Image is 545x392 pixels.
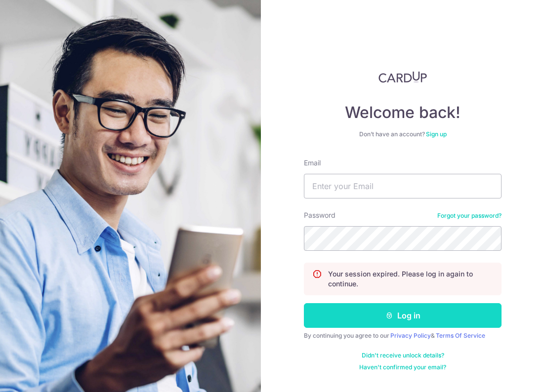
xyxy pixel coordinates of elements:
[304,303,502,328] button: Log in
[437,212,502,220] a: Forgot your password?
[304,130,502,138] div: Don’t have an account?
[359,363,446,371] a: Haven't confirmed your email?
[304,103,502,122] h4: Welcome back!
[362,352,444,359] a: Didn't receive unlock details?
[436,332,485,339] a: Terms Of Service
[378,71,427,83] img: CardUp Logo
[304,332,502,340] div: By continuing you agree to our &
[304,174,502,198] input: Enter your Email
[328,269,493,289] p: Your session expired. Please log in again to continue.
[426,130,447,138] a: Sign up
[304,210,335,220] label: Password
[304,158,321,168] label: Email
[390,332,431,339] a: Privacy Policy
